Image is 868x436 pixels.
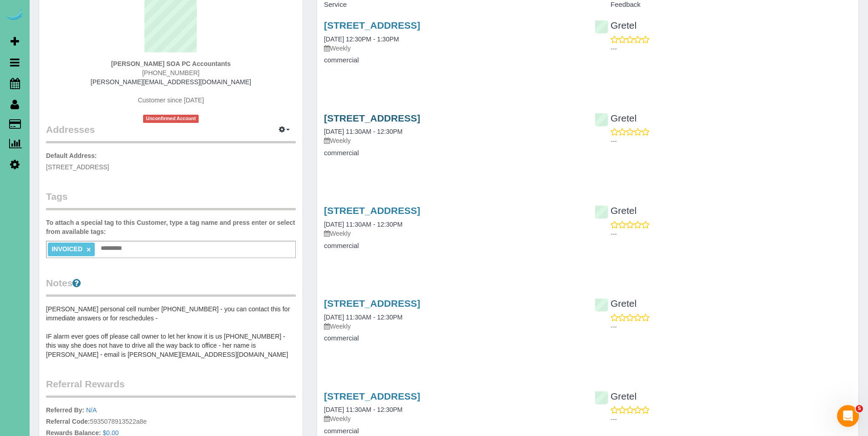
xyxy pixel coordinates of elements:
span: 5 [856,405,863,412]
a: [DATE] 11:30AM - 12:30PM [324,314,402,321]
h4: commercial [324,427,581,435]
span: Customer since [DATE] [138,96,204,104]
label: Referred By: [46,406,84,415]
iframe: Intercom live chat [837,405,859,427]
label: Default Address: [46,151,97,160]
a: Gretel [595,20,637,30]
p: --- [611,415,852,424]
p: Weekly [324,44,581,53]
h4: commercial [324,149,581,157]
a: Gretel [595,391,637,401]
h4: Feedback [595,1,852,9]
img: Automaid Logo [5,9,24,22]
a: [DATE] 12:30PM - 1:30PM [324,35,399,43]
strong: [PERSON_NAME] SOA PC Accountants [111,60,231,67]
a: [DATE] 11:30AM - 12:30PM [324,406,402,413]
a: Gretel [595,298,637,309]
a: [DATE] 11:30AM - 12:30PM [324,221,402,228]
a: [STREET_ADDRESS] [324,298,420,309]
h4: commercial [324,335,581,342]
h4: commercial [324,56,581,64]
label: To attach a special tag to this Customer, type a tag name and press enter or select from availabl... [46,218,296,236]
a: [STREET_ADDRESS] [324,205,420,216]
a: Gretel [595,205,637,216]
p: --- [611,322,852,331]
p: Weekly [324,414,581,423]
span: [PHONE_NUMBER] [142,69,200,76]
h4: commercial [324,242,581,250]
h4: Service [324,1,581,9]
legend: Notes [46,276,296,297]
p: Weekly [324,322,581,331]
span: Unconfirmed Account [143,115,199,122]
a: [STREET_ADDRESS] [324,113,420,123]
p: --- [611,137,852,146]
legend: Referral Rewards [46,377,296,398]
label: Referral Code: [46,417,90,426]
pre: [PERSON_NAME] personal cell number [PHONE_NUMBER] - you can contact this for immediate answers or... [46,304,296,359]
a: [STREET_ADDRESS] [324,20,420,30]
a: [PERSON_NAME][EMAIL_ADDRESS][DOMAIN_NAME] [91,78,251,86]
legend: Tags [46,190,296,210]
a: [DATE] 11:30AM - 12:30PM [324,128,402,135]
p: Weekly [324,136,581,145]
span: [STREET_ADDRESS] [46,163,109,171]
a: × [87,246,91,253]
a: [STREET_ADDRESS] [324,391,420,401]
a: N/A [86,406,97,414]
span: INVOICED [51,245,82,253]
p: --- [611,44,852,53]
p: Weekly [324,229,581,238]
a: Gretel [595,113,637,123]
p: --- [611,229,852,238]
